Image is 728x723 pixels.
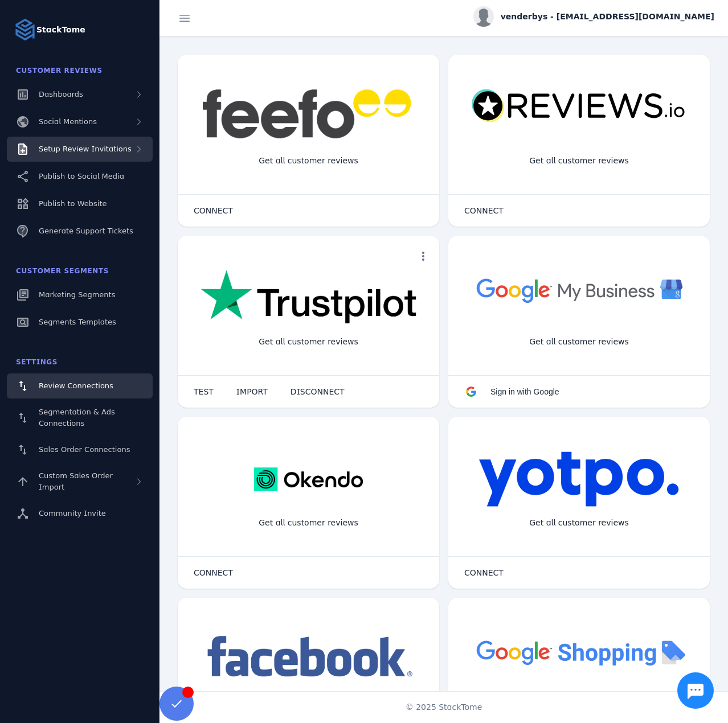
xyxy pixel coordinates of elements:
[36,24,85,36] strong: StackTome
[7,437,153,462] a: Sales Order Connections
[39,318,116,326] span: Segments Templates
[254,451,363,508] img: okendo.webp
[478,451,680,508] img: yotpo.png
[39,145,132,153] span: Setup Review Invitations
[473,6,714,27] button: venderbys - [EMAIL_ADDRESS][DOMAIN_NAME]
[464,569,504,577] span: CONNECT
[39,172,124,180] span: Publish to Social Media
[39,381,113,390] span: Review Connections
[7,282,153,307] a: Marketing Segments
[39,445,130,454] span: Sales Order Connections
[39,90,83,98] span: Dashboards
[453,199,515,222] button: CONNECT
[520,327,638,357] div: Get all customer reviews
[7,401,153,435] a: Segmentation & Ads Connections
[501,11,714,23] span: venderbys - [EMAIL_ADDRESS][DOMAIN_NAME]
[39,290,115,299] span: Marketing Segments
[39,471,113,491] span: Custom Sales Order Import
[201,632,416,683] img: facebook.png
[520,146,638,176] div: Get all customer reviews
[7,310,153,335] a: Segments Templates
[250,146,367,176] div: Get all customer reviews
[39,227,133,235] span: Generate Support Tickets
[250,508,367,538] div: Get all customer reviews
[14,18,36,41] img: Logo image
[182,199,244,222] button: CONNECT
[16,267,109,275] span: Customer Segments
[7,501,153,526] a: Community Invite
[39,117,97,126] span: Social Mentions
[291,388,345,396] span: DISCONNECT
[412,245,435,268] button: more
[7,191,153,216] a: Publish to Website
[279,380,356,403] button: DISCONNECT
[225,380,279,403] button: IMPORT
[194,388,214,396] span: TEST
[194,569,233,577] span: CONNECT
[16,358,58,366] span: Settings
[453,380,571,403] button: Sign in with Google
[201,89,416,139] img: feefo.png
[406,701,482,713] span: © 2025 StackTome
[201,270,416,326] img: trustpilot.png
[39,509,106,517] span: Community Invite
[471,270,687,310] img: googlebusiness.png
[453,561,515,584] button: CONNECT
[194,207,233,215] span: CONNECT
[39,199,107,208] span: Publish to Website
[39,408,115,428] span: Segmentation & Ads Connections
[512,689,646,719] div: Import Products from Google
[490,387,559,396] span: Sign in with Google
[471,632,687,672] img: googleshopping.png
[236,388,268,396] span: IMPORT
[182,561,244,584] button: CONNECT
[473,6,494,27] img: profile.jpg
[250,327,367,357] div: Get all customer reviews
[520,508,638,538] div: Get all customer reviews
[182,380,225,403] button: TEST
[7,219,153,244] a: Generate Support Tickets
[464,207,504,215] span: CONNECT
[471,89,687,124] img: reviewsio.svg
[16,67,103,75] span: Customer Reviews
[7,373,153,399] a: Review Connections
[7,164,153,189] a: Publish to Social Media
